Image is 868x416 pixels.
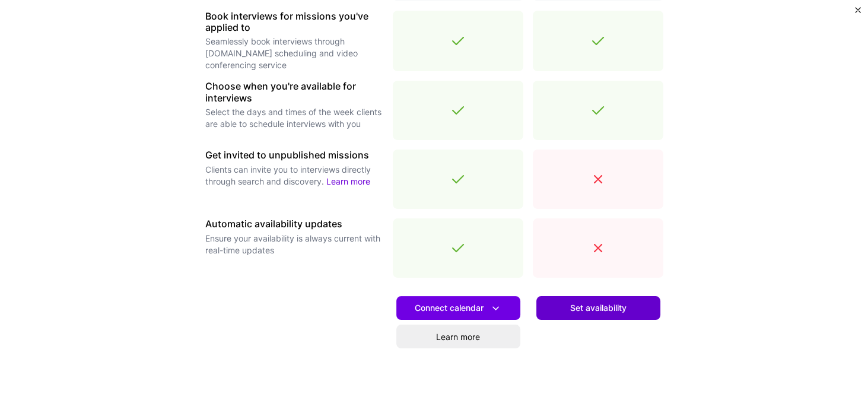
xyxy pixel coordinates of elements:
[396,325,520,348] a: Learn more
[205,233,383,256] p: Ensure your availability is always current with real-time updates
[489,302,502,315] i: icon DownArrowWhite
[205,106,383,130] p: Select the days and times of the week clients are able to schedule interviews with you
[326,176,370,186] a: Learn more
[205,150,383,161] h3: Get invited to unpublished missions
[205,36,383,71] p: Seamlessly book interviews through [DOMAIN_NAME] scheduling and video conferencing service
[205,81,383,103] h3: Choose when you're available for interviews
[570,302,627,314] span: Set availability
[205,218,383,230] h3: Automatic availability updates
[205,11,383,33] h3: Book interviews for missions you've applied to
[855,7,861,20] button: Close
[536,296,660,320] button: Set availability
[205,164,383,188] p: Clients can invite you to interviews directly through search and discovery.
[396,296,520,320] button: Connect calendar
[415,302,502,315] span: Connect calendar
